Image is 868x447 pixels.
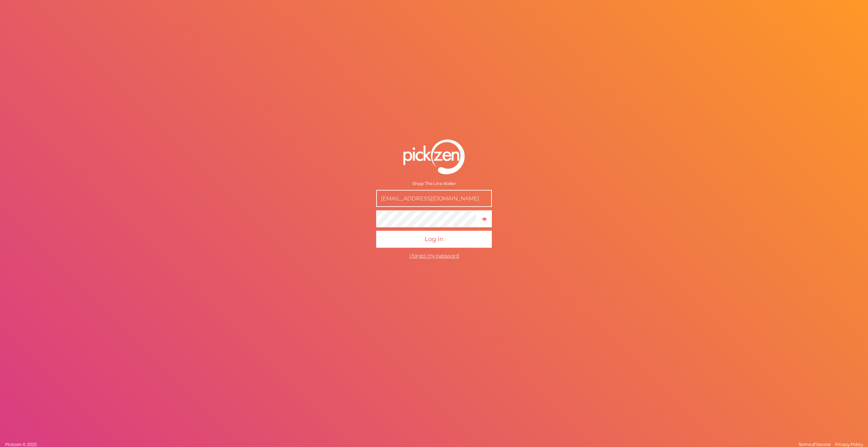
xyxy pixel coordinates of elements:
span: Privacy Policy [835,442,863,447]
input: E-mail [376,190,492,207]
span: Terms of Service [798,442,831,447]
a: I forgot my password [409,252,459,259]
a: Terms of Service [797,442,833,447]
span: Log in [424,235,444,243]
img: pz-logo-white.png [403,140,465,175]
button: Log in [376,231,492,248]
a: Privacy Policy [833,442,865,447]
div: Shop: The Line Atelier [376,181,492,186]
a: Pickzen © 2025 [3,442,38,447]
